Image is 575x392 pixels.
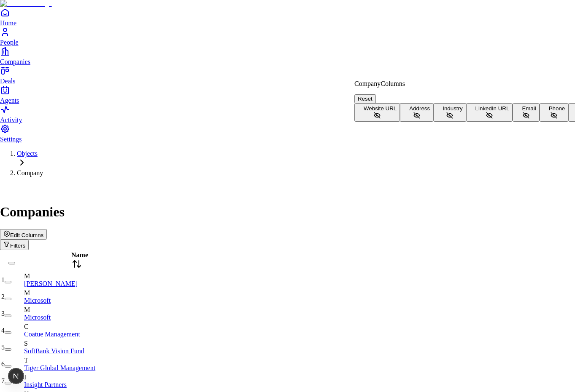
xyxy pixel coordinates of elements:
button: Website URL [354,103,400,122]
button: Address [400,103,433,122]
button: Reset [354,94,376,103]
button: Industry [433,103,466,122]
span: LinkedIn URL [475,105,510,112]
button: Phone [540,103,569,122]
span: Phone [549,105,565,112]
button: LinkedIn URL [466,103,513,122]
span: Industry [443,105,462,112]
button: Email [513,103,539,122]
span: Email [522,105,536,112]
span: Address [409,105,430,112]
span: Website URL [364,105,397,112]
